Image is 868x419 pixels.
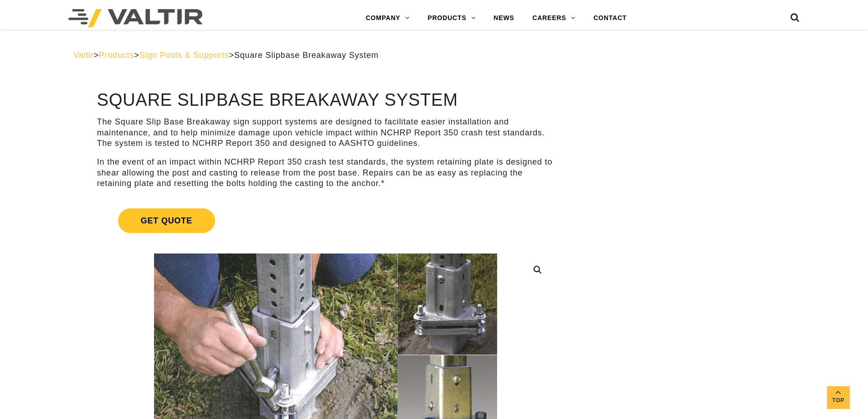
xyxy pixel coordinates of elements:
[419,9,485,27] a: PRODUCTS
[827,386,850,409] a: Top
[97,117,554,149] p: The Square Slip Base Breakaway sign support systems are designed to facilitate easier installatio...
[68,9,203,27] img: Valtir
[827,395,850,406] span: Top
[484,9,523,27] a: NEWS
[97,157,554,189] p: In the event of an impact within NCHRP Report 350 crash test standards, the system retaining plat...
[234,51,379,60] span: Square Slipbase Breakaway System
[524,9,585,27] a: CAREERS
[73,51,93,60] a: Valtir
[118,208,215,233] span: Get Quote
[139,51,229,60] a: Sign Posts & Supports
[97,197,554,244] a: Get Quote
[73,50,795,61] div: > > >
[99,51,134,60] a: Products
[357,9,419,27] a: COMPANY
[97,91,554,110] h1: Square Slipbase Breakaway System
[584,9,636,27] a: CONTACT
